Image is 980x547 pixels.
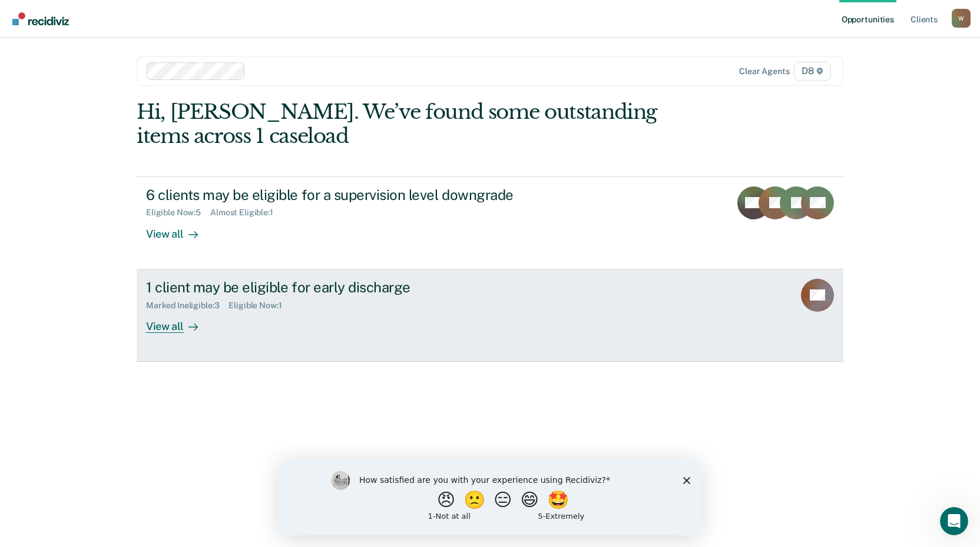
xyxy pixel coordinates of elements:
[137,176,843,269] a: 6 clients may be eligible for a supervision level downgradeEligible Now:5Almost Eligible:1View all
[137,269,843,362] a: 1 client may be eligible for early dischargeMarked Ineligible:3Eligible Now:1View all
[146,301,229,311] div: Marked Ineligible : 3
[146,218,212,241] div: View all
[137,100,702,148] div: Hi, [PERSON_NAME]. We’ve found some outstanding items across 1 caseload
[279,459,701,535] iframe: Survey by Kim from Recidiviz
[794,62,831,81] span: D8
[146,279,559,296] div: 1 client may be eligible for early discharge
[12,12,69,25] img: Recidiviz
[952,9,971,28] button: Profile dropdown button
[940,507,968,535] iframe: Intercom live chat
[146,186,559,204] div: 6 clients may be eligible for a supervision level downgrade
[229,301,291,311] div: Eligible Now : 1
[739,66,789,76] div: Clear agents
[952,9,971,28] div: W
[146,310,212,333] div: View all
[146,208,210,218] div: Eligible Now : 5
[210,208,283,218] div: Almost Eligible : 1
